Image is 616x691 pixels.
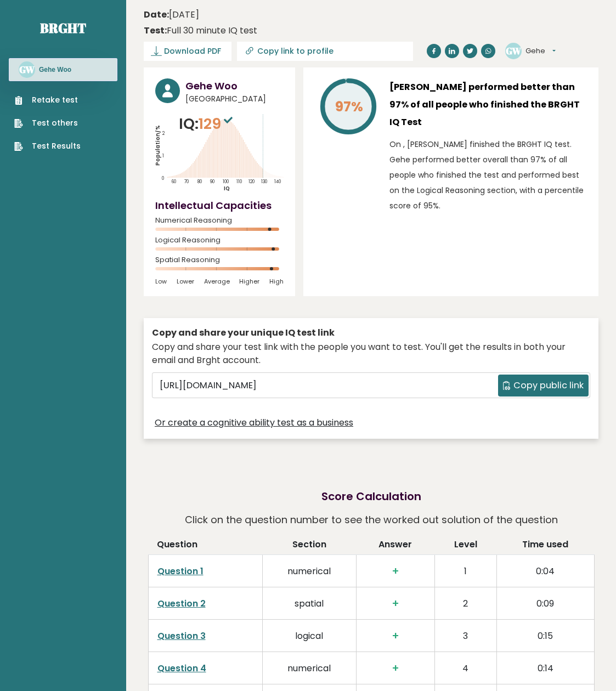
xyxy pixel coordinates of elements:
text: GW [19,63,35,76]
a: Test others [14,117,81,129]
span: Numerical Reasoning [155,218,284,223]
p: Click on the question number to see the worked out solution of the question [185,510,558,530]
th: Level [434,538,496,555]
h2: Score Calculation [321,488,421,505]
button: Gehe [525,46,556,56]
td: 0:15 [496,620,594,652]
h3: Gehe Woo [185,78,284,93]
td: 4 [434,652,496,684]
span: High [269,277,284,285]
b: Date: [144,8,169,21]
tspan: 60 [172,179,176,185]
tspan: 130 [261,179,267,185]
span: Spatial Reasoning [155,258,284,262]
div: Copy and share your test link with the people you want to test. You'll get the results in both yo... [152,341,590,367]
p: IQ: [179,113,235,135]
span: Download PDF [164,46,221,57]
span: Low [155,277,167,285]
text: GW [506,44,522,57]
a: Question 3 [157,630,206,642]
div: Full 30 minute IQ test [144,24,257,37]
h3: Gehe Woo [39,65,71,74]
td: spatial [262,587,356,620]
p: On , [PERSON_NAME] finished the BRGHT IQ test. Gehe performed better overall than 97% of all peop... [389,137,587,213]
h3: + [365,565,425,578]
td: 0:04 [496,555,594,587]
span: Average [204,277,230,285]
td: numerical [262,652,356,684]
td: logical [262,620,356,652]
tspan: Population/% [154,125,161,166]
h3: + [365,662,425,675]
td: numerical [262,555,356,587]
td: 0:09 [496,587,594,620]
div: Copy and share your unique IQ test link [152,326,590,339]
span: Lower [177,277,194,285]
tspan: 140 [274,179,281,185]
a: Or create a cognitive ability test as a business [155,416,353,429]
button: Copy public link [498,375,589,397]
a: Brght [40,19,86,37]
td: 1 [434,555,496,587]
td: 2 [434,587,496,620]
a: Test Results [14,140,81,152]
span: Copy public link [513,379,584,392]
a: Question 2 [157,597,206,610]
a: Retake test [14,94,81,106]
h4: Intellectual Capacities [155,198,284,213]
h3: + [365,630,425,643]
tspan: 100 [223,179,229,185]
tspan: 97% [335,97,363,116]
th: Question [148,538,262,555]
tspan: 1 [162,153,164,159]
tspan: 80 [197,179,202,185]
span: [GEOGRAPHIC_DATA] [185,93,284,105]
tspan: 90 [210,179,214,185]
time: [DATE] [144,8,199,21]
span: Higher [239,277,259,285]
tspan: 0 [162,175,164,182]
td: 3 [434,620,496,652]
th: Section [262,538,356,555]
tspan: IQ [224,185,230,192]
a: Question 4 [157,662,206,675]
h3: + [365,597,425,610]
th: Answer [357,538,434,555]
a: Download PDF [144,42,231,61]
h3: [PERSON_NAME] performed better than 97% of all people who finished the BRGHT IQ Test [389,78,587,131]
tspan: 120 [249,179,255,185]
tspan: 110 [236,179,242,185]
span: 129 [199,114,235,134]
td: 0:14 [496,652,594,684]
b: Test: [144,24,167,37]
a: Question 1 [157,565,204,577]
tspan: 2 [162,131,165,137]
span: Logical Reasoning [155,238,284,242]
th: Time used [496,538,594,555]
tspan: 70 [184,179,189,185]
